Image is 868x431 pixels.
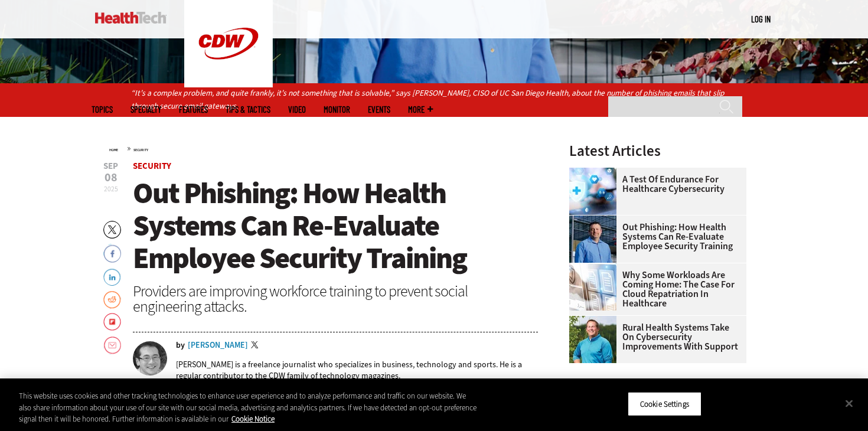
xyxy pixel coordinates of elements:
[109,143,538,153] div: »
[231,414,275,424] a: More information about your privacy
[569,316,616,363] img: Jim Roeder
[103,172,118,184] span: 08
[251,341,262,351] a: Twitter
[130,105,161,114] span: Specialty
[751,13,771,25] div: User menu
[569,168,622,177] a: Healthcare cybersecurity
[103,162,118,171] span: Sep
[133,160,171,172] a: Security
[288,105,306,114] a: Video
[569,270,739,308] a: Why Some Workloads Are Coming Home: The Case for Cloud Repatriation in Healthcare
[751,14,771,24] a: Log in
[104,184,118,194] span: 2025
[133,174,466,277] span: Out Phishing: How Health Systems Can Re-Evaluate Employee Security Training
[184,78,273,90] a: CDW
[628,391,701,416] button: Cookie Settings
[188,341,248,350] a: [PERSON_NAME]
[569,168,616,215] img: Healthcare cybersecurity
[176,341,185,350] span: by
[569,223,739,251] a: Out Phishing: How Health Systems Can Re-Evaluate Employee Security Training
[569,215,622,225] a: Scott Currie
[95,12,167,24] img: Home
[569,323,739,351] a: Rural Health Systems Take On Cybersecurity Improvements with Support
[133,283,538,314] div: Providers are improving workforce training to prevent social engineering attacks.
[569,215,616,263] img: Scott Currie
[569,175,739,194] a: A Test of Endurance for Healthcare Cybersecurity
[836,390,862,416] button: Close
[176,359,538,381] p: [PERSON_NAME] is a freelance journalist who specializes in business, technology and sports. He is...
[92,105,113,114] span: Topics
[133,148,148,152] a: Security
[226,105,270,114] a: Tips & Tactics
[109,148,118,152] a: Home
[19,390,478,425] div: This website uses cookies and other tracking technologies to enhance user experience and to analy...
[569,263,622,273] a: Electronic health records
[324,105,350,114] a: MonITor
[569,316,622,325] a: Jim Roeder
[569,263,616,311] img: Electronic health records
[569,143,746,158] h3: Latest Articles
[408,105,433,114] span: More
[179,105,208,114] a: Features
[368,105,390,114] a: Events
